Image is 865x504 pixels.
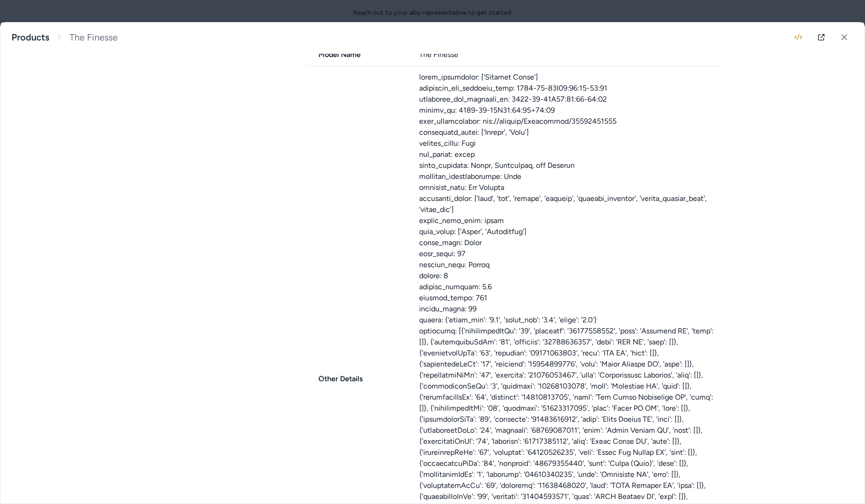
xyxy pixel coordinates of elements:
[12,32,49,43] a: Products
[307,373,408,384] span: Other Details
[69,32,118,43] span: The Finesse
[12,32,118,43] nav: breadcrumb
[307,49,408,60] span: Model Name
[419,49,720,60] div: The Finesse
